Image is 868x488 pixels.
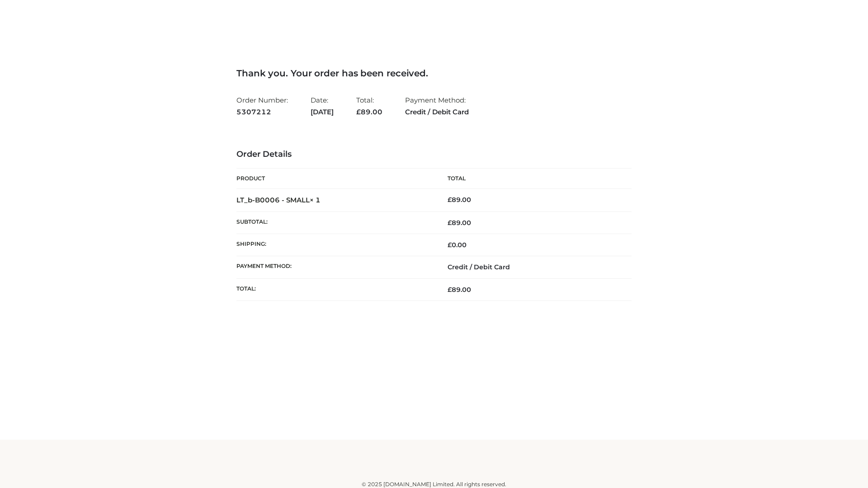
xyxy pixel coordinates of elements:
li: Date: [311,92,334,120]
span: £ [448,241,452,249]
h3: Thank you. Your order has been received. [236,68,632,79]
bdi: 0.00 [448,241,467,249]
th: Payment method: [236,256,434,278]
strong: Credit / Debit Card [405,106,469,118]
td: Credit / Debit Card [434,256,632,278]
h3: Order Details [236,150,632,160]
th: Subtotal: [236,211,434,234]
bdi: 89.00 [448,196,471,204]
strong: LT_b-B0006 - SMALL [236,196,321,204]
span: 89.00 [448,286,471,294]
span: £ [448,286,452,294]
span: £ [448,196,452,204]
span: 89.00 [448,219,471,227]
li: Payment Method: [405,92,469,120]
th: Shipping: [236,234,434,256]
li: Total: [356,92,382,120]
th: Total [434,169,632,189]
strong: × 1 [310,196,321,204]
th: Product [236,169,434,189]
th: Total: [236,278,434,300]
strong: [DATE] [311,106,334,118]
strong: 5307212 [236,106,288,118]
span: £ [356,108,361,116]
span: 89.00 [356,108,382,116]
li: Order Number: [236,92,288,120]
span: £ [448,219,452,227]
